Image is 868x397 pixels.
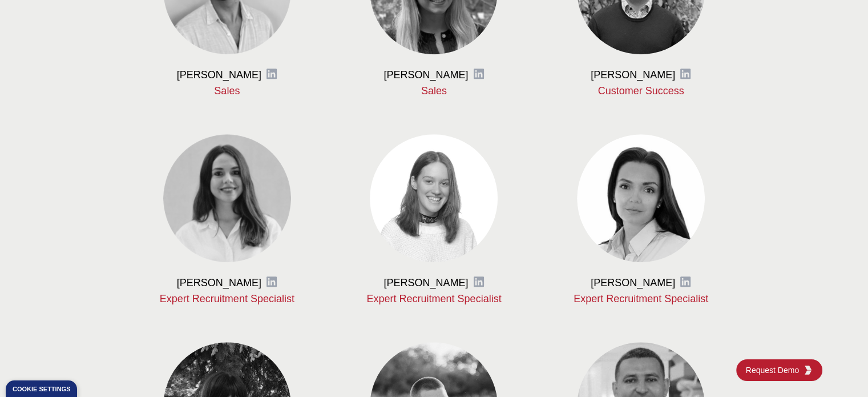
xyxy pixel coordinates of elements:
span: Request Demo [746,364,804,376]
a: Request DemoKGG [736,359,822,381]
p: Customer Success [556,84,726,98]
p: Sales [142,84,313,98]
p: Expert Recruitment Specialist [349,292,519,306]
h3: [PERSON_NAME] [383,68,468,82]
h3: [PERSON_NAME] [383,276,468,290]
div: Cookie settings [13,386,70,392]
h3: [PERSON_NAME] [591,276,675,290]
p: Expert Recruitment Specialist [142,292,313,306]
img: Daryna Podoliak [370,134,498,262]
h3: [PERSON_NAME] [177,68,261,82]
h3: [PERSON_NAME] [591,68,675,82]
img: Zhanna Podtykan [577,134,705,262]
h3: [PERSON_NAME] [177,276,261,290]
p: Sales [349,84,519,98]
img: Karina Stopachynska [163,134,291,262]
iframe: Chat Widget [811,342,868,397]
p: Expert Recruitment Specialist [556,292,726,306]
img: KGG [804,366,813,375]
